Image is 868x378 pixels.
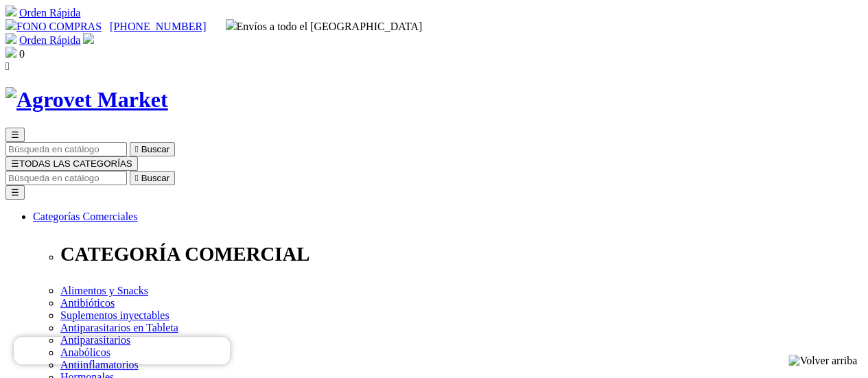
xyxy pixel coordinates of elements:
[130,142,175,156] button:  Buscar
[135,144,139,154] i: 
[60,309,169,321] a: Suplementos inyectables
[60,285,148,296] a: Alimentos y Snacks
[5,21,102,32] a: FONO COMPRAS
[60,334,130,346] a: Antiparasitarios
[226,21,423,32] span: Envíos a todo el [GEOGRAPHIC_DATA]
[226,19,237,30] img: delivery-truck.svg
[60,359,139,370] a: Antiinflamatorios
[141,173,169,183] span: Buscar
[141,144,169,154] span: Buscar
[5,33,16,44] img: shopping-cart.svg
[60,322,178,333] a: Antiparasitarios en Tableta
[11,158,19,169] span: ☰
[33,211,137,222] a: Categorías Comerciales
[5,128,25,142] button: ☰
[60,243,863,265] p: CATEGORÍA COMERCIAL
[5,156,138,171] button: ☰TODAS LAS CATEGORÍAS
[19,48,25,60] span: 0
[5,171,127,185] input: Buscar
[5,5,16,16] img: shopping-cart.svg
[130,171,175,185] button:  Buscar
[19,7,80,19] a: Orden Rápida
[14,337,230,364] iframe: Brevo live chat
[11,130,19,140] span: ☰
[83,33,94,44] img: user.svg
[5,142,127,156] input: Buscar
[110,21,206,32] a: [PHONE_NUMBER]
[5,87,168,113] img: Agrovet Market
[5,47,16,58] img: shopping-bag.svg
[19,34,80,46] a: Orden Rápida
[5,185,25,200] button: ☰
[135,173,139,183] i: 
[788,355,857,367] img: Volver arriba
[60,297,115,309] a: Antibióticos
[83,34,94,46] a: Acceda a su cuenta de cliente
[5,19,16,30] img: phone.svg
[5,60,10,72] i: 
